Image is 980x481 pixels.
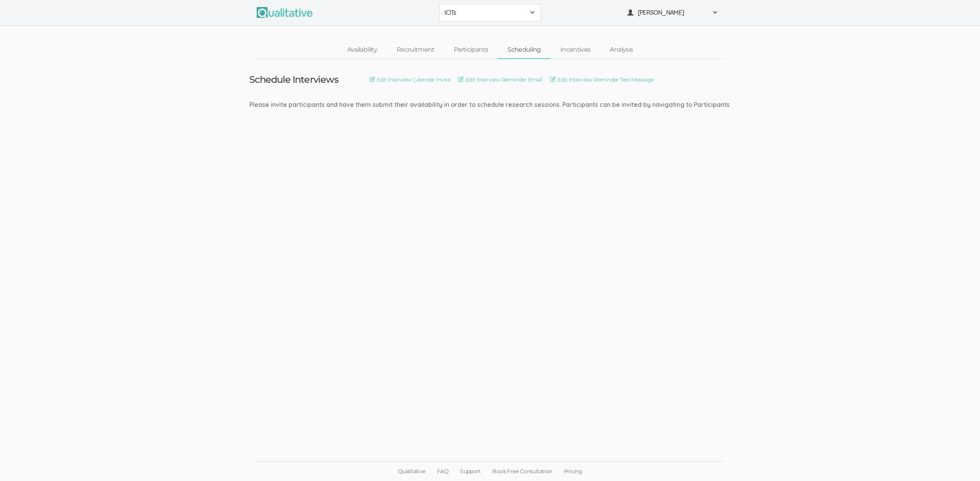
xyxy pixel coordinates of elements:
[550,75,654,84] a: Edit Interview Reminder Text Message
[392,462,431,481] a: Qualitative
[444,8,525,17] span: ICITs
[600,42,642,58] a: Analysis
[338,42,387,58] a: Availability
[486,462,558,481] a: Book Free Consultation
[257,7,313,18] img: Qualitative
[387,42,444,58] a: Recruitment
[498,42,551,58] a: Scheduling
[558,462,588,481] a: Pricing
[444,42,498,58] a: Participants
[551,42,600,58] a: Incentives
[249,100,731,109] div: Please invite participants and have them submit their availability in order to schedule research ...
[439,4,541,21] button: ICITs
[454,462,486,481] a: Support
[638,8,708,17] span: [PERSON_NAME]
[458,75,542,84] a: Edit Interview Reminder Email
[431,462,454,481] a: FAQ
[249,75,338,85] h3: Schedule Interviews
[622,4,723,21] button: [PERSON_NAME]
[369,75,450,84] a: Edit Interview Calendar Invite
[941,444,980,481] iframe: Chat Widget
